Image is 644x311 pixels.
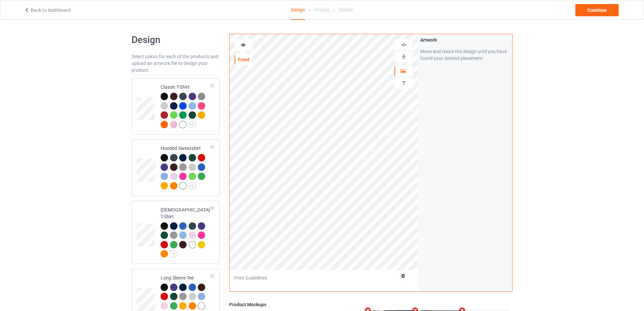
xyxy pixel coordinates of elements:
div: Front [235,56,253,63]
img: svg%3E%0A [401,53,407,60]
div: Pricing [315,0,329,19]
div: Details [339,0,353,19]
div: Classic T-Shirt [161,84,211,128]
a: Back to dashboard [24,7,71,13]
img: svg%3E%0A [401,42,407,48]
img: heather_texture.png [198,93,205,100]
div: Select colors for each of the products and upload an artwork file to design your product. [132,53,220,73]
div: Print Guidelines [234,274,267,281]
div: Design [291,0,305,20]
img: svg+xml;base64,PD94bWwgdmVyc2lvbj0iMS4wIiBlbmNvZGluZz0iVVRGLTgiPz4KPHN2ZyB3aWR0aD0iMjJweCIgaGVpZ2... [170,250,177,258]
h1: Design [132,34,220,46]
div: [DEMOGRAPHIC_DATA] T-Shirt [132,201,220,264]
div: Continue [575,4,619,16]
div: Classic T-Shirt [132,78,220,135]
img: svg%3E%0A [401,80,407,86]
div: Move and resize the design until you have found your desired placement [420,48,510,62]
div: Hooded Sweatshirt [132,139,220,196]
img: svg+xml;base64,PD94bWwgdmVyc2lvbj0iMS4wIiBlbmNvZGluZz0iVVRGLTgiPz4KPHN2ZyB3aWR0aD0iMjJweCIgaGVpZ2... [189,182,196,190]
div: Product Mockups [229,301,512,308]
div: [DEMOGRAPHIC_DATA] T-Shirt [161,206,211,257]
div: Hooded Sweatshirt [161,145,211,189]
div: Artwork [420,37,510,43]
img: svg+xml;base64,PD94bWwgdmVyc2lvbj0iMS4wIiBlbmNvZGluZz0iVVRGLTgiPz4KPHN2ZyB3aWR0aD0iMjJweCIgaGVpZ2... [189,121,196,128]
